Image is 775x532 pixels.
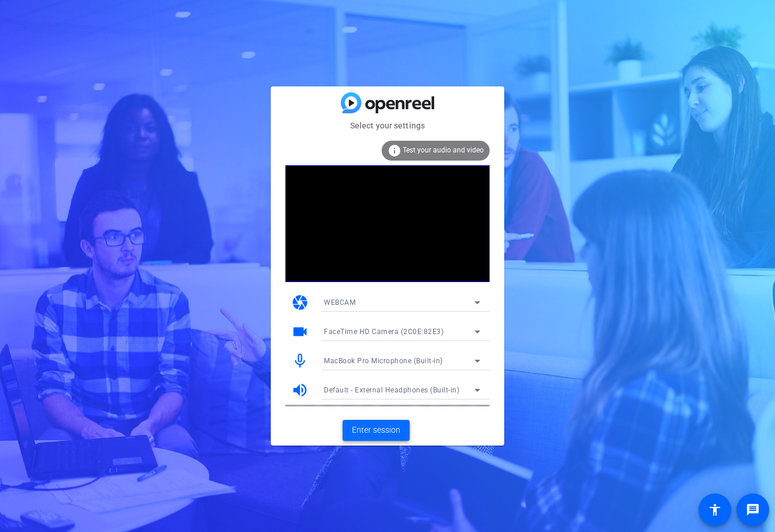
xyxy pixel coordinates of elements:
[352,424,400,436] span: Enter session
[291,352,309,370] mat-icon: mic_none
[291,294,309,311] mat-icon: camera
[341,92,434,113] img: blue-gradient.svg
[324,328,444,336] span: FaceTime HD Camera (2C0E:82E3)
[291,323,309,340] mat-icon: videocam
[708,503,722,517] mat-icon: accessibility
[291,381,309,399] mat-icon: volume_up
[324,357,443,365] span: MacBook Pro Microphone (Built-in)
[387,144,402,158] mat-icon: info
[403,146,484,154] span: Test your audio and video
[343,420,410,441] button: Enter session
[271,119,504,132] mat-card-subtitle: Select your settings
[324,386,459,394] span: Default - External Headphones (Built-in)
[324,298,355,307] span: WEBCAM
[746,503,760,517] mat-icon: message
